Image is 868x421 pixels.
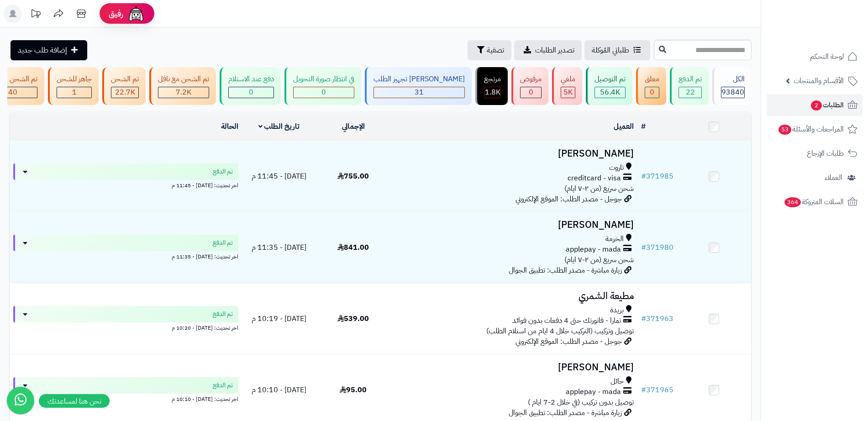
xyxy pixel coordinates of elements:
[57,74,92,84] div: جاهز للشحن
[46,67,100,105] a: جاهز للشحن 1
[363,67,473,105] a: [PERSON_NAME] تجهيز الطلب 31
[645,87,659,98] div: 0
[13,180,238,189] div: اخر تحديث: [DATE] - 11:45 م
[592,45,629,56] span: طلباتي المُوكلة
[294,87,354,98] div: 0
[13,251,238,261] div: اخر تحديث: [DATE] - 11:35 م
[485,87,500,98] span: 1.8K
[566,387,621,397] span: applepay - mada
[811,100,822,111] span: 2
[486,326,634,337] span: توصيل وتركيب (التركيب خلال 4 ايام من استلام الطلب)
[784,197,801,207] span: 364
[252,384,306,395] span: [DATE] - 10:10 م
[679,74,702,84] div: تم الدفع
[521,87,541,98] div: 0
[641,171,646,182] span: #
[252,242,306,253] span: [DATE] - 11:35 م
[645,74,659,84] div: معلق
[24,5,47,25] a: تحديثات المنصة
[394,148,634,159] h3: [PERSON_NAME]
[641,313,673,324] a: #371963
[484,87,500,98] div: 1798
[609,163,624,173] span: تاروت
[337,313,369,324] span: 539.00
[594,74,626,84] div: تم التوصيل
[605,234,624,244] span: الخرمة
[561,74,575,84] div: ملغي
[550,67,584,105] a: ملغي 5K
[115,87,135,98] span: 22.7K
[394,291,634,301] h3: مطيعة الشمري
[721,74,745,84] div: الكل
[100,67,147,105] a: تم الشحن 22.7K
[111,74,139,84] div: تم الشحن
[710,67,753,105] a: الكل93840
[528,397,634,408] span: توصيل بدون تركيب (في خلال 2-7 ايام )
[415,87,424,98] span: 31
[72,87,77,98] span: 1
[342,121,365,132] a: الإجمالي
[283,67,363,105] a: في انتظار صورة التحويل 0
[641,313,646,324] span: #
[512,316,621,326] span: تمارا - فاتورتك حتى 4 دفعات بدون فوائد
[228,74,274,84] div: دفع عند الاستلام
[610,376,624,387] span: حائل
[252,313,306,324] span: [DATE] - 10:19 م
[721,87,744,98] span: 93840
[516,336,622,347] span: جوجل - مصدر الطلب: الموقع الإلكتروني
[650,87,654,98] span: 0
[686,87,695,98] span: 22
[252,171,306,182] span: [DATE] - 11:45 م
[564,254,634,265] span: شحن سريع (من ٢-٧ ايام)
[374,74,465,84] div: [PERSON_NAME] تجهيز الطلب
[668,67,710,105] a: تم الدفع 22
[109,8,123,19] span: رفيق
[394,220,634,230] h3: [PERSON_NAME]
[337,171,369,182] span: 755.00
[374,87,464,98] div: 31
[321,87,326,98] span: 0
[221,121,238,132] a: الحالة
[641,242,646,253] span: #
[535,45,574,56] span: تصدير الطلبات
[641,242,673,253] a: #371980
[510,67,550,105] a: مرفوض 0
[111,87,138,98] div: 22747
[584,67,634,105] a: تم التوصيل 56.4K
[249,87,253,98] span: 0
[158,87,209,98] div: 7223
[293,74,354,84] div: في انتظار صورة التحويل
[779,125,791,135] span: 53
[767,94,863,116] a: الطلبات2
[484,74,501,84] div: مرتجع
[213,310,233,319] span: تم الدفع
[641,171,673,182] a: #371985
[641,121,646,132] a: #
[516,194,622,205] span: جوجل - مصدر الطلب: الموقع الإلكتروني
[634,67,668,105] a: معلق 0
[564,183,634,194] span: شحن سريع (من ٢-٧ ايام)
[767,191,863,213] a: السلات المتروكة364
[810,99,844,111] span: الطلبات
[767,118,863,140] a: المراجعات والأسئلة53
[568,173,621,184] span: creditcard - visa
[767,167,863,189] a: العملاء
[595,87,625,98] div: 56397
[784,195,844,208] span: السلات المتروكة
[229,87,274,98] div: 0
[158,74,209,84] div: تم الشحن مع ناقل
[641,384,673,395] a: #371965
[147,67,218,105] a: تم الشحن مع ناقل 7.2K
[337,242,369,253] span: 841.00
[487,45,504,56] span: تصفية
[218,67,283,105] a: دفع عند الاستلام 0
[520,74,542,84] div: مرفوض
[825,171,842,184] span: العملاء
[213,381,233,390] span: تم الدفع
[18,45,67,56] span: إضافة طلب جديد
[614,121,634,132] a: العميل
[610,305,624,316] span: بريدة
[566,244,621,255] span: applepay - mada
[340,384,367,395] span: 95.00
[641,384,646,395] span: #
